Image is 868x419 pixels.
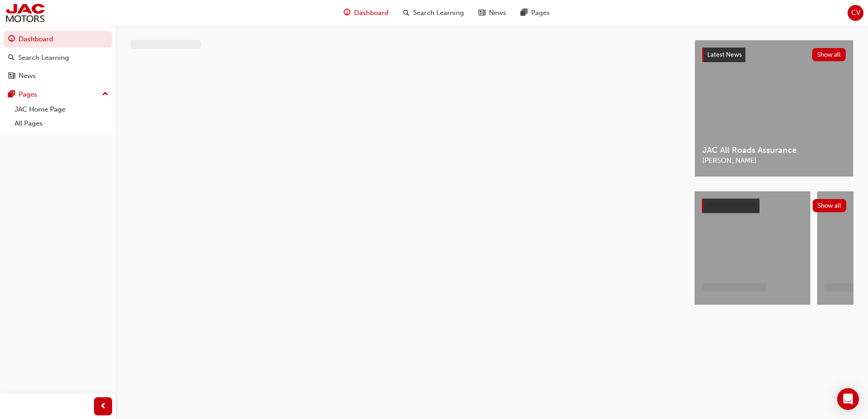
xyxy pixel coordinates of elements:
span: pages-icon [8,91,15,99]
span: up-icon [102,88,108,100]
span: search-icon [403,7,409,19]
span: Dashboard [354,8,389,18]
a: News [4,68,112,84]
a: Show all [702,199,846,213]
span: CV [851,8,860,18]
a: guage-iconDashboard [336,4,396,22]
button: CV [848,5,863,21]
span: news-icon [8,72,15,80]
div: Search Learning [18,53,69,63]
span: [PERSON_NAME] [702,156,846,166]
button: Pages [4,86,112,103]
button: DashboardSearch LearningNews [4,29,112,86]
span: Latest News [707,51,742,58]
a: news-iconNews [471,4,513,22]
span: search-icon [8,54,15,62]
a: Search Learning [4,49,112,66]
span: prev-icon [100,401,107,412]
a: search-iconSearch Learning [396,4,471,22]
span: News [489,8,506,18]
span: guage-icon [344,7,350,19]
button: Show all [812,48,846,61]
a: Latest NewsShow all [702,48,846,62]
a: Latest NewsShow allJAC All Roads Assurance[PERSON_NAME] [695,40,853,177]
span: pages-icon [521,7,528,19]
span: news-icon [478,7,485,19]
div: Open Intercom Messenger [837,388,859,410]
a: All Pages [11,117,112,131]
a: Dashboard [4,31,112,48]
button: Show all [813,199,847,212]
span: JAC All Roads Assurance [702,145,846,156]
span: guage-icon [8,35,15,44]
img: jac-portal [5,3,46,23]
span: Pages [531,8,550,18]
a: JAC Home Page [11,102,112,117]
div: News [19,71,36,81]
div: Pages [19,89,37,100]
span: Search Learning [413,8,464,18]
a: pages-iconPages [513,4,557,22]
